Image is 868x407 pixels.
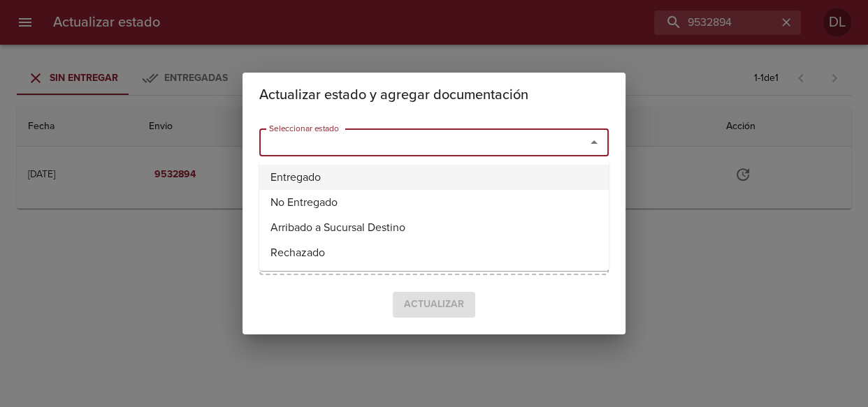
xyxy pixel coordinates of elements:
[259,190,609,215] li: No Entregado
[259,165,609,190] li: Entregado
[584,133,604,152] button: Close
[259,84,609,106] h2: Actualizar estado y agregar documentación
[393,292,475,318] span: Seleccione un estado para confirmar
[259,240,609,265] li: Rechazado
[259,215,609,240] li: Arribado a Sucursal Destino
